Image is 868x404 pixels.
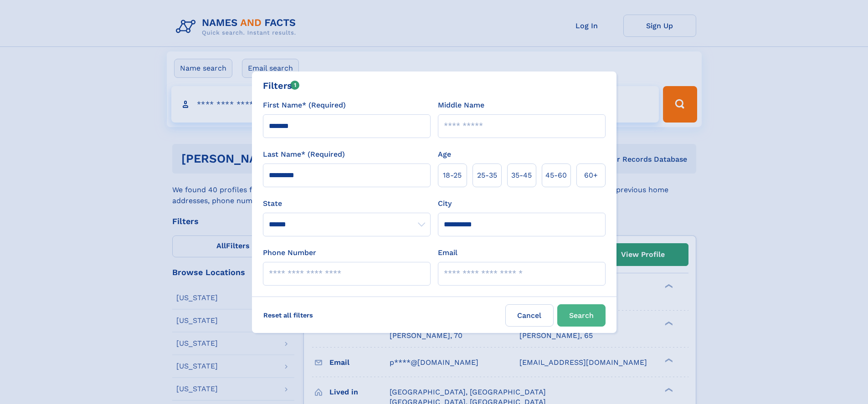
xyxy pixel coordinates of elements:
label: Last Name* (Required) [263,149,345,160]
label: Phone Number [263,247,316,258]
span: 18‑25 [443,170,462,181]
label: Middle Name [438,100,484,111]
label: Email [438,247,457,258]
label: Age [438,149,451,160]
label: City [438,198,452,209]
label: State [263,198,431,209]
span: 45‑60 [545,170,567,181]
span: 25‑35 [477,170,497,181]
button: Search [557,304,606,327]
span: 35‑45 [511,170,532,181]
span: 60+ [584,170,598,181]
label: Cancel [505,304,554,327]
label: First Name* (Required) [263,100,346,111]
label: Reset all filters [257,304,319,326]
div: Filters [263,79,300,92]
